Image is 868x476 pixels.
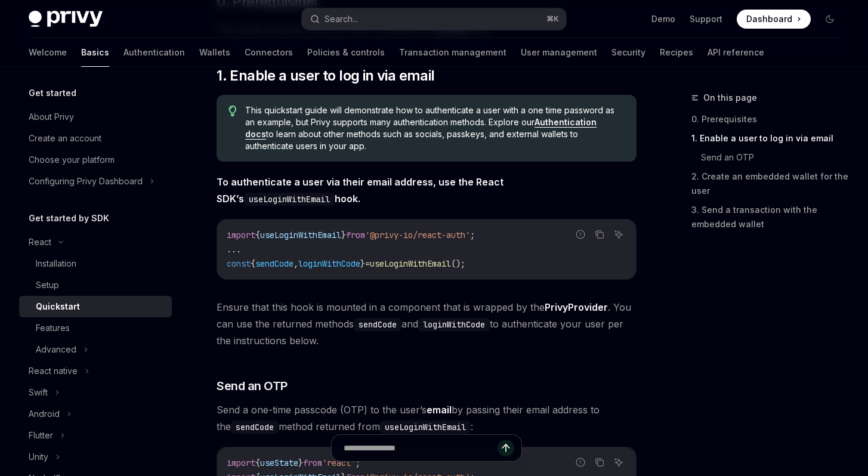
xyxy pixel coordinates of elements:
[691,110,849,129] a: 0. Prerequisites
[245,104,625,152] span: This quickstart guide will demonstrate how to authenticate a user with a one time password as an ...
[244,193,335,206] code: useLoginWithEmail
[737,10,811,29] a: Dashboard
[592,227,607,242] button: Copy the contents from the code block
[36,278,59,292] div: Setup
[708,38,764,67] a: API reference
[36,256,76,271] div: Installation
[29,385,48,400] div: Swift
[19,253,172,274] a: Installation
[29,211,109,225] h5: Get started by SDK
[29,131,101,146] div: Create an account
[703,91,757,105] span: On this page
[546,14,559,24] span: ⌘ K
[19,317,172,339] a: Features
[29,174,143,188] div: Configuring Privy Dashboard
[29,428,53,443] div: Flutter
[217,176,503,205] strong: To authenticate a user via their email address, use the React SDK’s hook.
[29,110,74,124] div: About Privy
[370,258,451,269] span: useLoginWithEmail
[470,230,475,240] span: ;
[294,258,298,269] span: ,
[36,342,76,357] div: Advanced
[217,401,637,435] span: Send a one-time passcode (OTP) to the user’s by passing their email address to the method returne...
[29,153,115,167] div: Choose your platform
[255,230,260,240] span: {
[29,86,76,100] h5: Get started
[418,318,490,331] code: loginWithCode
[217,299,637,349] span: Ensure that this hook is mounted in a component that is wrapped by the . You can use the returned...
[691,129,849,148] a: 1. Enable a user to log in via email
[19,296,172,317] a: Quickstart
[29,407,60,421] div: Android
[820,10,839,29] button: Toggle dark mode
[399,38,506,67] a: Transaction management
[29,235,51,249] div: React
[746,13,792,25] span: Dashboard
[691,167,849,200] a: 2. Create an embedded wallet for the user
[251,258,255,269] span: {
[302,8,566,30] button: Search...⌘K
[341,230,346,240] span: }
[231,421,279,434] code: sendCode
[346,230,365,240] span: from
[227,258,251,269] span: const
[307,38,385,67] a: Policies & controls
[701,148,849,167] a: Send an OTP
[380,421,471,434] code: useLoginWithEmail
[260,230,341,240] span: useLoginWithEmail
[498,440,514,456] button: Send message
[19,274,172,296] a: Setup
[29,450,48,464] div: Unity
[611,227,626,242] button: Ask AI
[199,38,230,67] a: Wallets
[365,258,370,269] span: =
[36,299,80,314] div: Quickstart
[365,230,470,240] span: '@privy-io/react-auth'
[545,301,608,314] a: PrivyProvider
[651,13,675,25] a: Demo
[660,38,693,67] a: Recipes
[227,244,241,255] span: ...
[360,258,365,269] span: }
[29,11,103,27] img: dark logo
[227,230,255,240] span: import
[217,66,434,85] span: 1. Enable a user to log in via email
[29,38,67,67] a: Welcome
[690,13,722,25] a: Support
[245,38,293,67] a: Connectors
[19,106,172,128] a: About Privy
[29,364,78,378] div: React native
[255,258,294,269] span: sendCode
[298,258,360,269] span: loginWithCode
[228,106,237,116] svg: Tip
[36,321,70,335] div: Features
[354,318,401,331] code: sendCode
[691,200,849,234] a: 3. Send a transaction with the embedded wallet
[19,149,172,171] a: Choose your platform
[19,128,172,149] a: Create an account
[325,12,358,26] div: Search...
[217,378,288,394] span: Send an OTP
[611,38,645,67] a: Security
[427,404,452,416] strong: email
[81,38,109,67] a: Basics
[521,38,597,67] a: User management
[573,227,588,242] button: Report incorrect code
[123,38,185,67] a: Authentication
[451,258,465,269] span: ();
